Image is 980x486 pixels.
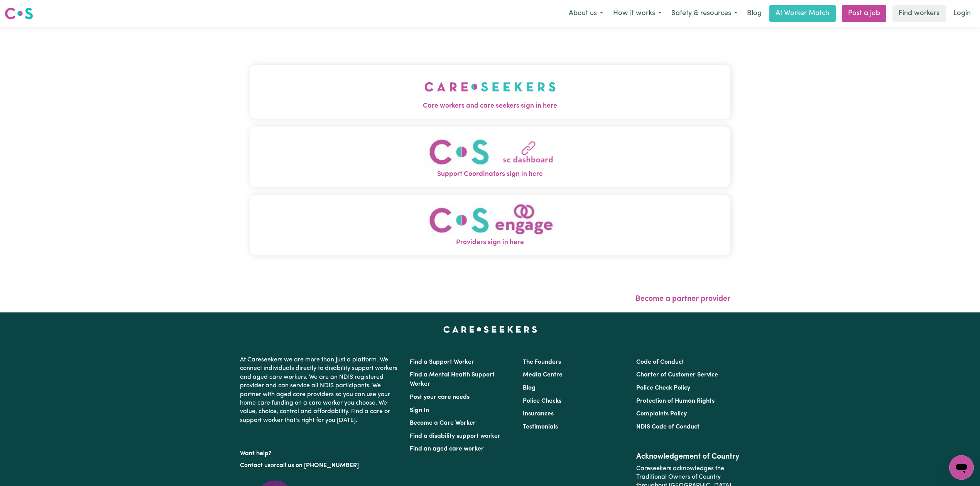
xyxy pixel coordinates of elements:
a: Media Centre [523,372,563,378]
a: Become a Care Worker [410,420,476,426]
a: Careseekers home page [443,326,537,332]
a: Blog [523,385,536,391]
a: Code of Conduct [636,359,684,365]
iframe: Button to launch messaging window [949,455,974,480]
p: or [240,458,400,473]
a: Find workers [892,5,946,22]
a: Blog [742,5,766,22]
a: Post your care needs [410,394,470,400]
a: AI Worker Match [769,5,836,22]
img: Careseekers logo [5,7,33,20]
a: Contact us [240,462,270,469]
span: Care workers and care seekers sign in here [250,101,730,111]
a: Insurances [523,411,554,417]
a: Login [949,5,975,22]
button: How it works [608,5,666,22]
a: Charter of Customer Service [636,372,718,378]
a: NDIS Code of Conduct [636,424,700,430]
button: Providers sign in here [250,195,730,255]
p: At Careseekers we are more than just a platform. We connect individuals directly to disability su... [240,353,400,428]
a: Post a job [842,5,886,22]
h2: Acknowledgement of Country [636,452,740,461]
button: Support Coordinators sign in here [250,127,730,187]
a: Find a Support Worker [410,359,474,365]
button: About us [564,5,608,22]
span: Providers sign in here [250,238,730,248]
a: Police Checks [523,398,561,404]
a: The Founders [523,359,561,365]
a: Protection of Human Rights [636,398,715,404]
a: Testimonials [523,424,558,430]
button: Care workers and care seekers sign in here [250,65,730,119]
a: Become a partner provider [635,295,730,303]
p: Want help? [240,446,400,458]
a: call us on [PHONE_NUMBER] [276,462,359,469]
a: Find a Mental Health Support Worker [410,372,495,387]
a: Complaints Policy [636,411,687,417]
a: Sign In [410,407,429,413]
button: Safety & resources [666,5,742,22]
span: Support Coordinators sign in here [250,169,730,179]
a: Careseekers logo [5,5,33,22]
a: Find an aged care worker [410,446,484,452]
a: Find a disability support worker [410,433,500,439]
a: Police Check Policy [636,385,690,391]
